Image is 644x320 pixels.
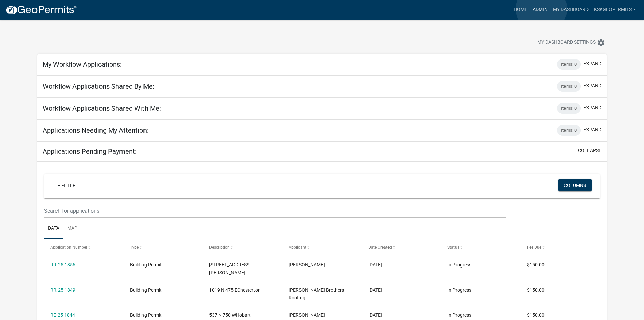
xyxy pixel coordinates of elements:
span: 3705 W Engel DrValparaiso [209,262,251,275]
h5: Applications Pending Payment: [43,147,137,155]
datatable-header-cell: Date Created [361,239,441,255]
span: GINA BUCHAN [289,262,325,268]
button: expand [583,126,601,133]
span: Date Created [368,245,392,250]
span: Fee Due [527,245,541,250]
span: 537 N 750 WHobart [209,312,251,318]
a: KSKgeopermits [591,3,639,16]
input: Search for applications [44,204,506,218]
span: $150.00 [527,287,545,293]
datatable-header-cell: Description [203,239,282,255]
span: Applicant [289,245,306,250]
a: + Filter [52,179,81,191]
span: Application Number [50,245,87,250]
span: $150.00 [527,262,545,268]
span: 09/22/2025 [368,312,382,318]
a: RR-25-1849 [50,287,75,293]
span: 09/24/2025 [368,262,382,268]
a: Map [63,218,82,239]
button: collapse [578,147,601,154]
span: 09/23/2025 [368,287,382,293]
i: settings [597,39,605,47]
span: 1019 N 475 EChesterton [209,287,261,293]
datatable-header-cell: Applicant [282,239,362,255]
button: expand [583,104,601,111]
a: Data [44,218,63,239]
a: Home [511,3,530,16]
h5: Workflow Applications Shared With Me: [43,104,161,112]
span: Julia Ionescu [289,312,325,318]
span: Building Permit [130,262,162,268]
datatable-header-cell: Type [124,239,203,255]
datatable-header-cell: Fee Due [520,239,600,255]
a: RE-25-1844 [50,312,75,318]
span: In Progress [447,312,471,318]
div: Items: 0 [557,103,581,114]
button: Columns [558,179,592,191]
h5: My Workflow Applications: [43,60,122,68]
div: Items: 0 [557,125,581,136]
div: Items: 0 [557,59,581,70]
span: $150.00 [527,312,545,318]
span: Type [130,245,139,250]
h5: Applications Needing My Attention: [43,126,149,134]
span: Gluth Brothers Roofing [289,287,344,300]
span: Building Permit [130,312,162,318]
button: expand [583,60,601,67]
datatable-header-cell: Status [441,239,520,255]
a: RR-25-1856 [50,262,75,268]
span: Description [209,245,230,250]
a: Admin [530,3,550,16]
a: My Dashboard [550,3,591,16]
span: In Progress [447,262,471,268]
span: Status [447,245,459,250]
button: expand [583,82,601,89]
button: My Dashboard Settingssettings [532,36,610,49]
h5: Workflow Applications Shared By Me: [43,82,154,90]
span: In Progress [447,287,471,293]
datatable-header-cell: Application Number [44,239,124,255]
span: My Dashboard Settings [537,39,596,47]
span: Building Permit [130,287,162,293]
div: Items: 0 [557,81,581,92]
